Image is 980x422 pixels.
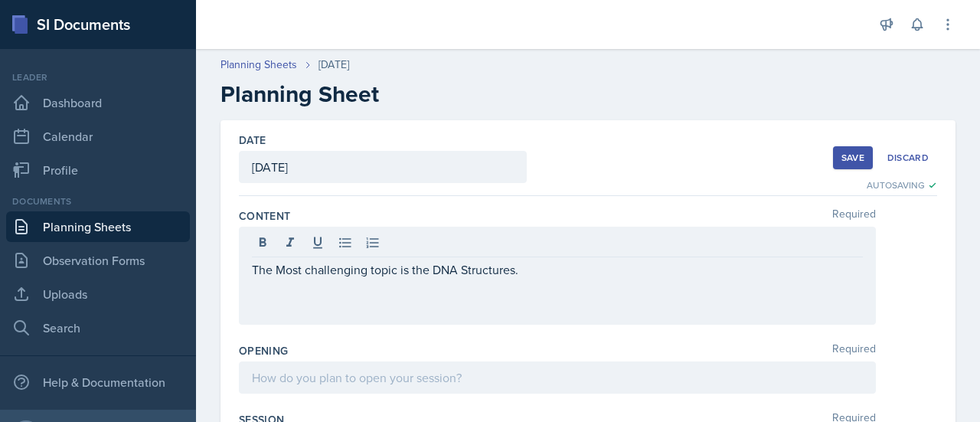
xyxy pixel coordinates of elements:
div: Discard [887,152,929,164]
a: Planning Sheets [220,57,297,73]
a: Observation Forms [6,245,190,276]
button: Discard [879,146,937,169]
div: [DATE] [318,57,349,73]
a: Dashboard [6,87,190,118]
label: Date [239,132,266,148]
span: Required [832,343,876,358]
p: The Most challenging topic is the DNA Structures. [252,260,863,279]
button: Save [833,146,873,169]
h2: Planning Sheet [220,80,955,108]
a: Uploads [6,279,190,309]
span: Required [832,208,876,224]
div: Autosaving [867,178,937,192]
div: Save [841,152,864,164]
div: Documents [6,195,190,208]
label: Opening [239,343,288,358]
a: Calendar [6,121,190,152]
label: Content [239,208,290,224]
a: Profile [6,155,190,185]
div: Leader [6,70,190,84]
a: Planning Sheets [6,211,190,242]
a: Search [6,312,190,343]
div: Help & Documentation [6,367,190,397]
